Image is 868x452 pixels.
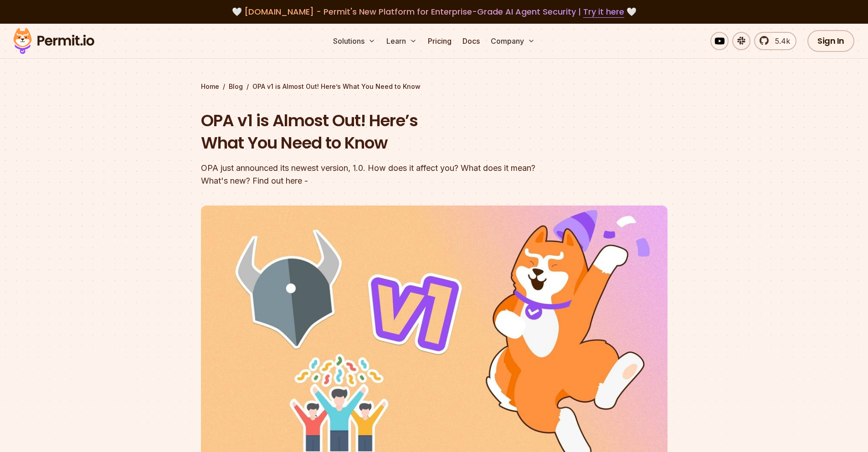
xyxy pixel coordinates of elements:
[770,36,790,46] span: 5.4k
[201,109,551,154] h1: OPA v1 is Almost Out! Here’s What You Need to Know
[9,26,98,56] img: Permit logo
[424,32,455,50] a: Pricing
[459,32,483,50] a: Docs
[22,5,846,18] div: 🤍 🤍
[583,6,624,18] a: Try it here
[201,82,219,91] a: Home
[754,32,796,50] a: 5.4k
[329,32,379,50] button: Solutions
[201,162,551,187] div: OPA just announced its newest version, 1.0. How does it affect you? What does it mean? What's new...
[201,82,668,91] div: / /
[383,32,421,50] button: Learn
[229,82,243,91] a: Blog
[487,32,539,50] button: Company
[807,30,854,52] a: Sign In
[244,6,624,17] span: [DOMAIN_NAME] - Permit's New Platform for Enterprise-Grade AI Agent Security |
